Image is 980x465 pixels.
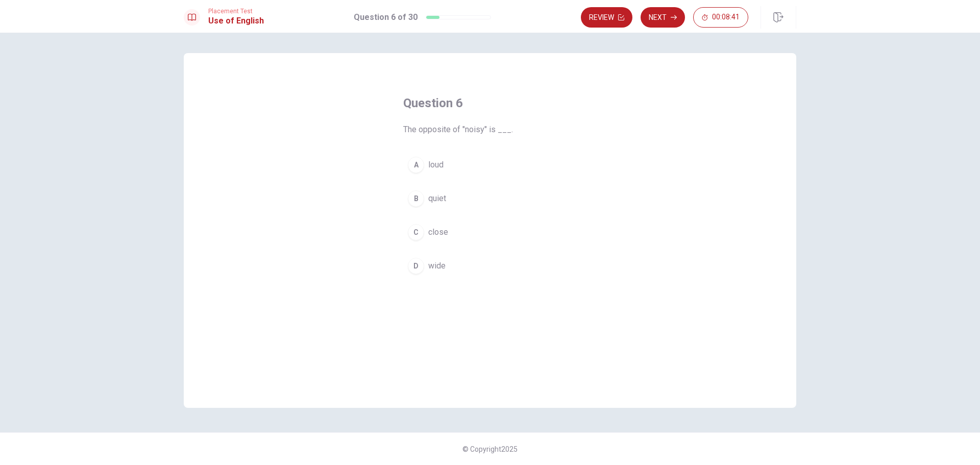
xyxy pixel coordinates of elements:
[408,258,424,274] div: D
[408,224,424,240] div: C
[408,190,424,207] div: B
[641,7,685,28] button: Next
[428,192,446,205] span: quiet
[403,124,577,136] span: The opposite of "noisy" is ___.
[462,445,518,453] span: © Copyright 2025
[403,95,577,111] h4: Question 6
[208,15,264,27] h1: Use of English
[403,253,577,279] button: Dwide
[428,226,448,238] span: close
[403,219,577,245] button: Cclose
[403,186,577,211] button: Bquiet
[408,157,424,173] div: A
[208,8,264,15] span: Placement Test
[712,13,740,21] span: 00:08:41
[693,7,748,28] button: 00:08:41
[354,11,418,23] h1: Question 6 of 30
[403,152,577,178] button: Aloud
[428,159,444,171] span: loud
[428,260,446,272] span: wide
[581,7,632,28] button: Review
